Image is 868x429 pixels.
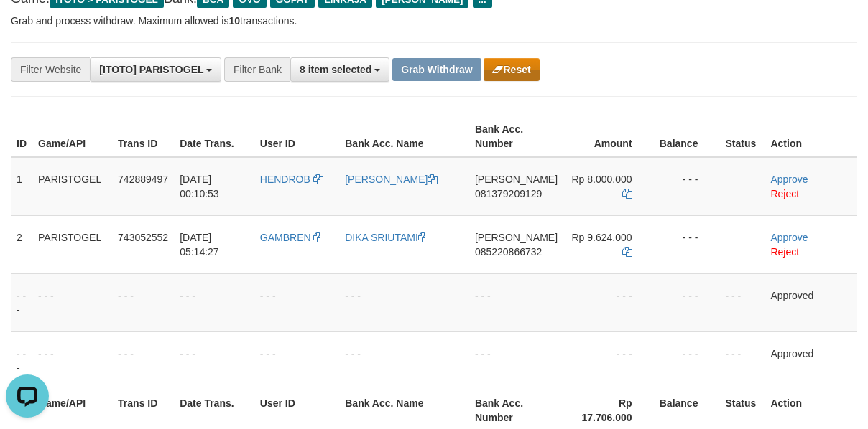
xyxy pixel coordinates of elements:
[622,246,632,258] a: Copy 9624000 to clipboard
[654,331,720,390] td: - - -
[174,331,254,390] td: - - -
[469,331,563,390] td: - - -
[32,116,112,157] th: Game/API
[11,14,857,28] p: Grab and process withdraw. Maximum allowed is transactions.
[260,232,324,243] a: GAMBREN
[90,57,221,82] button: [ITOTO] PARISTOGEL
[11,116,32,157] th: ID
[180,232,219,258] span: [DATE] 05:14:27
[563,116,654,157] th: Amount
[339,116,469,157] th: Bank Acc. Name
[32,331,112,390] td: - - -
[11,157,32,216] td: 1
[228,15,240,27] strong: 10
[112,116,174,157] th: Trans ID
[112,273,174,331] td: - - -
[11,331,32,390] td: - - -
[770,174,808,185] a: Approve
[563,273,654,331] td: - - -
[99,64,203,75] span: [ITOTO] PARISTOGEL
[475,188,542,199] span: Copy 081379209129 to clipboard
[719,116,765,157] th: Status
[765,116,857,157] th: Action
[765,331,857,390] td: Approved
[339,331,469,390] td: - - -
[32,273,112,331] td: - - -
[118,232,168,243] span: 743052552
[180,174,219,199] span: [DATE] 00:10:53
[254,273,339,331] td: - - -
[563,331,654,390] td: - - -
[392,58,481,81] button: Grab Withdraw
[174,273,254,331] td: - - -
[654,157,720,216] td: - - -
[484,58,539,81] button: Reset
[654,116,720,157] th: Balance
[572,232,632,243] span: Rp 9.624.000
[11,57,90,82] div: Filter Website
[254,331,339,390] td: - - -
[654,273,720,331] td: - - -
[174,116,254,157] th: Date Trans.
[112,331,174,390] td: - - -
[719,331,765,390] td: - - -
[719,273,765,331] td: - - -
[654,215,720,273] td: - - -
[475,174,558,185] span: [PERSON_NAME]
[32,215,112,273] td: PARISTOGEL
[469,273,563,331] td: - - -
[622,188,632,199] a: Copy 8000000 to clipboard
[475,246,542,258] span: Copy 085220866732 to clipboard
[224,57,290,82] div: Filter Bank
[6,6,49,49] button: Open LiveChat chat widget
[339,273,469,331] td: - - -
[475,232,558,243] span: [PERSON_NAME]
[765,273,857,331] td: Approved
[260,174,310,185] span: HENDROB
[11,215,32,273] td: 2
[260,174,323,185] a: HENDROB
[260,232,311,243] span: GAMBREN
[770,188,799,199] a: Reject
[11,273,32,331] td: - - -
[254,116,339,157] th: User ID
[770,232,808,243] a: Approve
[118,174,168,185] span: 742889497
[572,174,632,185] span: Rp 8.000.000
[770,246,799,258] a: Reject
[32,157,112,216] td: PARISTOGEL
[345,174,438,185] a: [PERSON_NAME]
[290,57,389,82] button: 8 item selected
[300,64,371,75] span: 8 item selected
[345,232,428,243] a: DIKA SRIUTAMI
[469,116,563,157] th: Bank Acc. Number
